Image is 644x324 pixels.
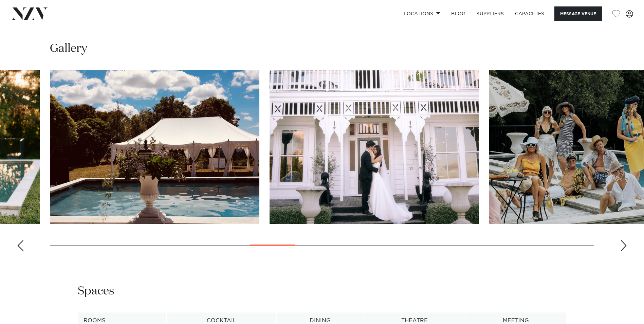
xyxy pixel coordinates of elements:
h2: Spaces [78,284,114,299]
swiper-slide: 13 / 30 [270,70,479,224]
h2: Gallery [50,41,87,56]
a: Capacities [510,6,550,21]
a: SUPPLIERS [471,6,509,21]
a: Locations [398,6,446,21]
img: nzv-logo.png [11,7,48,20]
a: BLOG [446,6,471,21]
swiper-slide: 12 / 30 [50,70,259,224]
button: Message Venue [554,6,602,21]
